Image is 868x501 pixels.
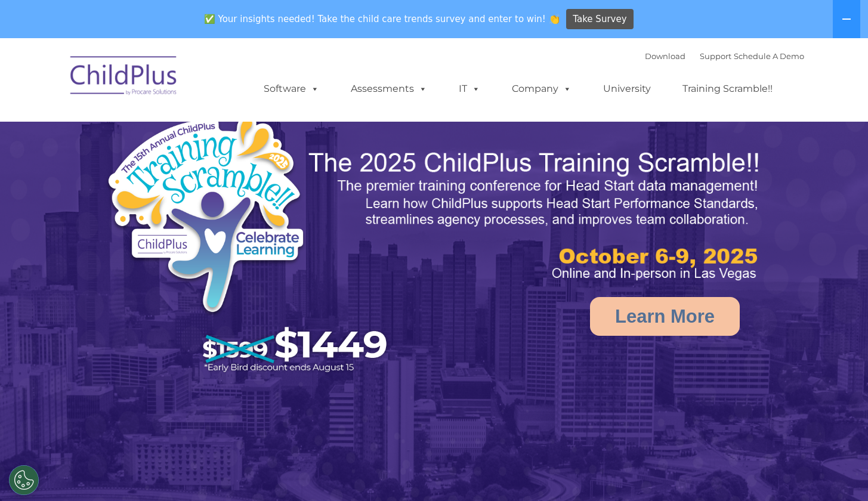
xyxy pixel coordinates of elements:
[645,51,804,61] font: |
[734,51,804,61] a: Schedule A Demo
[645,51,685,61] a: Download
[9,465,39,495] button: Cookies Settings
[339,77,439,101] a: Assessments
[64,48,184,107] img: ChildPlus by Procare Solutions
[671,77,784,101] a: Training Scramble!!
[199,8,564,31] span: ✅ Your insights needed! Take the child care trends survey and enter to win! 👏
[500,77,583,101] a: Company
[252,77,331,101] a: Software
[566,9,634,30] a: Take Survey
[573,9,626,30] span: Take Survey
[700,51,731,61] a: Support
[590,297,740,336] a: Learn More
[447,77,492,101] a: IT
[591,77,663,101] a: University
